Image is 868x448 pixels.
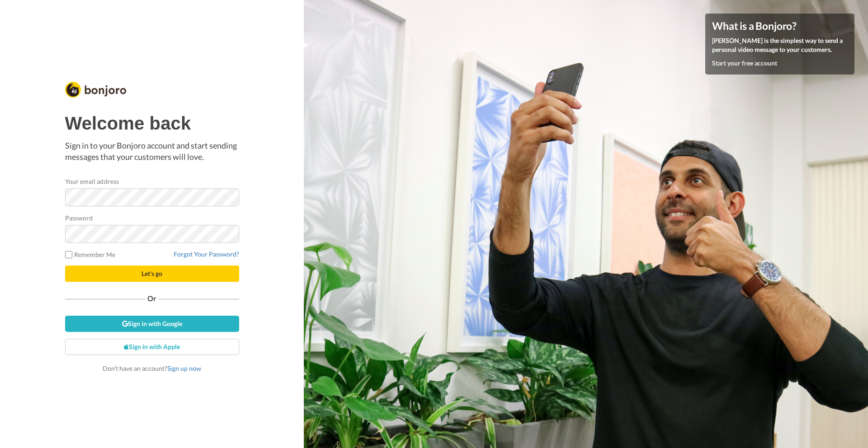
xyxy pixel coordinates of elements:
label: Password [65,213,93,223]
a: Start your free account [712,59,777,67]
a: Sign in with Google [65,316,239,332]
label: Your email address [65,177,119,186]
h4: What is a Bonjoro? [712,20,848,32]
a: Forgot Your Password? [174,250,239,258]
a: Sign in with Apple [65,339,239,355]
input: Remember Me [65,251,72,258]
a: Sign up now [167,364,201,372]
p: Sign in to your Bonjoro account and start sending messages that your customers will love. [65,140,239,163]
button: Let's go [65,266,239,282]
p: [PERSON_NAME] is the simplest way to send a personal video message to your customers. [712,36,848,54]
label: Remember Me [65,250,116,259]
h1: Welcome back [65,113,239,133]
span: Let's go [142,270,162,277]
span: Or [146,295,158,302]
span: Don’t have an account? [103,364,201,372]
